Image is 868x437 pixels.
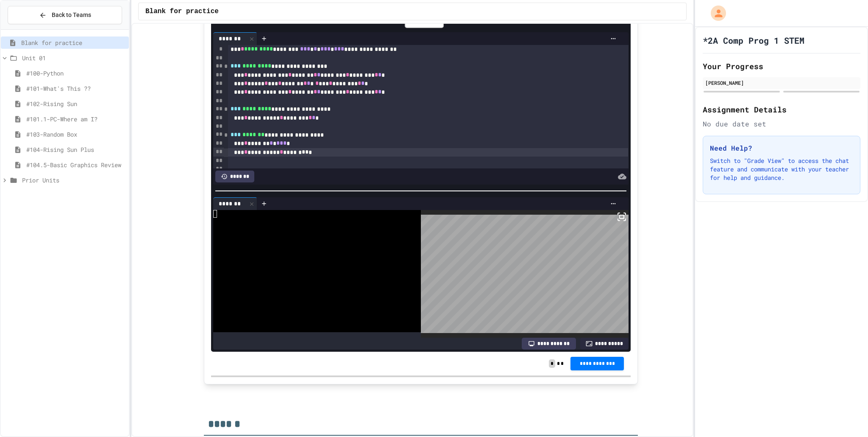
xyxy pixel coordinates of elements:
[26,84,125,93] span: #101-What's This ??
[703,104,860,115] h2: Assignment Details
[52,11,91,20] span: Back to Teams
[145,6,219,17] span: Blank for practice
[8,6,122,24] button: Back to Teams
[710,143,853,153] h3: Need Help?
[703,60,860,72] h2: Your Progress
[22,176,125,185] span: Prior Units
[22,53,125,62] span: Unit 01
[702,3,728,23] div: My Account
[26,99,125,108] span: #102-Rising Sun
[703,119,860,129] div: No due date set
[26,160,125,169] span: #104.5-Basic Graphics Review
[26,130,125,139] span: #103-Random Box
[26,115,125,123] span: #101.1-PC-Where am I?
[26,69,125,78] span: #100-Python
[703,34,804,46] h1: *2A Comp Prog 1 STEM
[710,157,853,182] p: Switch to "Grade View" to access the chat feature and communicate with your teacher for help and ...
[26,145,125,154] span: #104-Rising Sun Plus
[21,38,125,47] span: Blank for practice
[705,79,858,87] div: [PERSON_NAME]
